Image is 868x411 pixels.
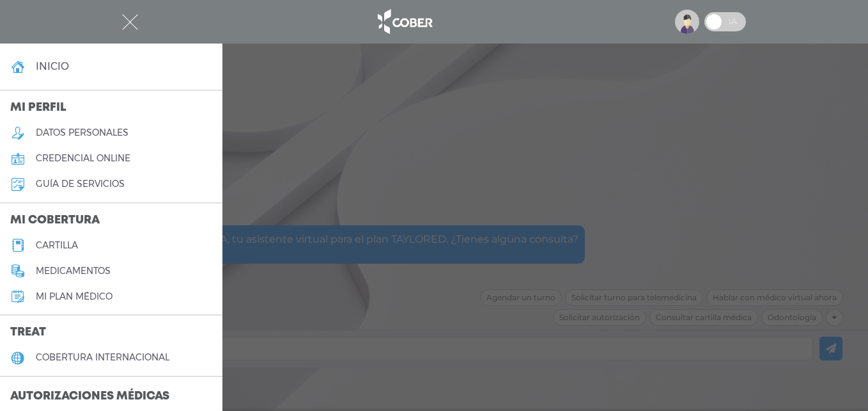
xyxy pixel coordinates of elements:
[36,127,128,138] h5: datos personales
[36,291,112,302] h5: Mi plan médico
[36,266,111,277] h5: medicamentos
[36,153,130,164] h5: credencial online
[675,10,699,34] img: profile-placeholder.svg
[36,179,125,189] h5: guía de servicios
[122,14,138,30] img: Cober_menu-close-white.svg
[371,6,438,37] img: logo_cober_home-white.png
[36,240,78,251] h5: cartilla
[36,60,69,72] h4: inicio
[36,352,169,363] h5: cobertura internacional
